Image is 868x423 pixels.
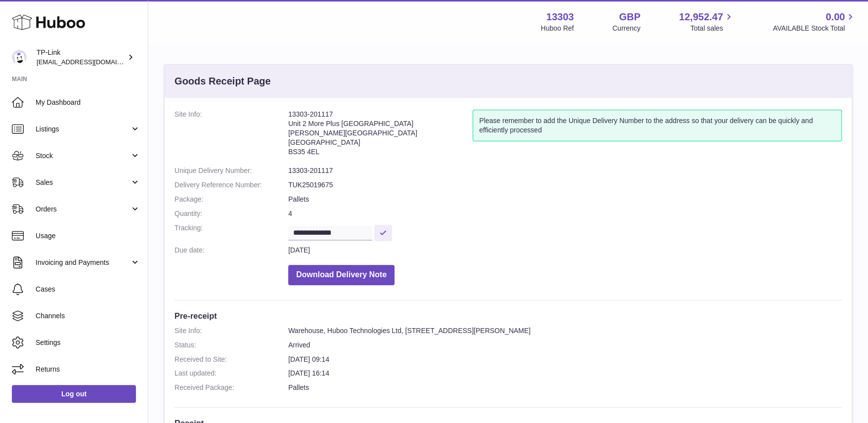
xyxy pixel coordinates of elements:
[174,75,271,88] h3: Goods Receipt Page
[174,195,288,204] dt: Package:
[288,265,394,285] button: Download Delivery Note
[37,58,145,66] span: [EMAIL_ADDRESS][DOMAIN_NAME]
[825,10,845,24] span: 0.00
[36,365,140,374] span: Returns
[36,311,140,321] span: Channels
[12,385,136,403] a: Log out
[174,310,842,321] h3: Pre-receipt
[546,10,574,24] strong: 13303
[288,166,842,175] dd: 13303-201117
[679,10,723,24] span: 12,952.47
[174,209,288,218] dt: Quantity:
[174,340,288,350] dt: Status:
[174,369,288,378] dt: Last updated:
[36,258,130,267] span: Invoicing and Payments
[36,285,140,294] span: Cases
[36,231,140,241] span: Usage
[288,326,842,336] dd: Warehouse, Huboo Technologies Ltd, [STREET_ADDRESS][PERSON_NAME]
[679,10,734,33] a: 12,952.47 Total sales
[473,110,842,141] div: Please remember to add the Unique Delivery Number to the address so that your delivery can be qui...
[12,50,27,65] img: gaby.chen@tp-link.com
[174,166,288,175] dt: Unique Delivery Number:
[36,178,130,187] span: Sales
[612,24,641,33] div: Currency
[288,369,842,378] dd: [DATE] 16:14
[288,180,842,190] dd: TUK25019675
[174,246,288,255] dt: Due date:
[288,195,842,204] dd: Pallets
[174,110,288,161] dt: Site Info:
[773,24,856,33] span: AVAILABLE Stock Total
[288,209,842,218] dd: 4
[36,338,140,347] span: Settings
[174,326,288,336] dt: Site Info:
[619,10,640,24] strong: GBP
[288,340,842,350] dd: Arrived
[773,10,856,33] a: 0.00 AVAILABLE Stock Total
[36,98,140,107] span: My Dashboard
[541,24,574,33] div: Huboo Ref
[174,180,288,190] dt: Delivery Reference Number:
[690,24,734,33] span: Total sales
[174,223,288,241] dt: Tracking:
[288,246,842,255] dd: [DATE]
[288,383,842,392] dd: Pallets
[174,355,288,364] dt: Received to Site:
[36,151,130,161] span: Stock
[37,48,126,67] div: TP-Link
[288,355,842,364] dd: [DATE] 09:14
[36,125,130,134] span: Listings
[288,110,473,161] address: 13303-201117 Unit 2 More Plus [GEOGRAPHIC_DATA] [PERSON_NAME][GEOGRAPHIC_DATA] [GEOGRAPHIC_DATA] ...
[36,205,130,214] span: Orders
[174,383,288,392] dt: Received Package:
